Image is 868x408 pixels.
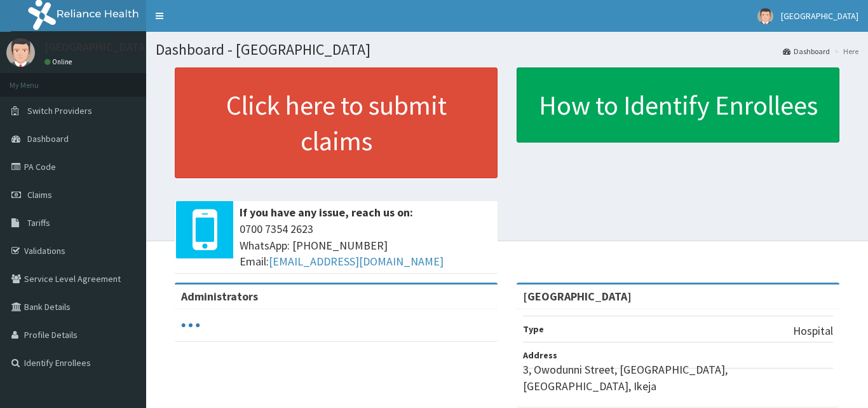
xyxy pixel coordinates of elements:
[27,189,52,200] span: Claims
[269,254,444,269] a: [EMAIL_ADDRESS][DOMAIN_NAME]
[781,10,858,22] span: [GEOGRAPHIC_DATA]
[831,46,858,57] li: Here
[175,67,498,178] a: Click here to submit claims
[240,205,413,220] b: If you have any issue, reach us on:
[181,316,200,335] svg: audio-loading
[757,8,773,24] img: User Image
[517,67,839,143] a: How to Identify Enrollees
[523,323,544,335] b: Type
[240,221,491,270] span: 0700 7354 2623 WhatsApp: [PHONE_NUMBER] Email:
[783,46,830,57] a: Dashboard
[156,41,858,58] h1: Dashboard - [GEOGRAPHIC_DATA]
[523,349,557,361] b: Address
[27,217,50,229] span: Tariffs
[27,105,92,116] span: Switch Providers
[793,323,833,339] p: Hospital
[6,38,35,67] img: User Image
[44,41,149,53] p: [GEOGRAPHIC_DATA]
[44,57,75,66] a: Online
[27,133,69,144] span: Dashboard
[523,362,833,394] p: 3, Owodunni Street, [GEOGRAPHIC_DATA], [GEOGRAPHIC_DATA], Ikeja
[523,289,632,304] strong: [GEOGRAPHIC_DATA]
[181,289,258,304] b: Administrators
